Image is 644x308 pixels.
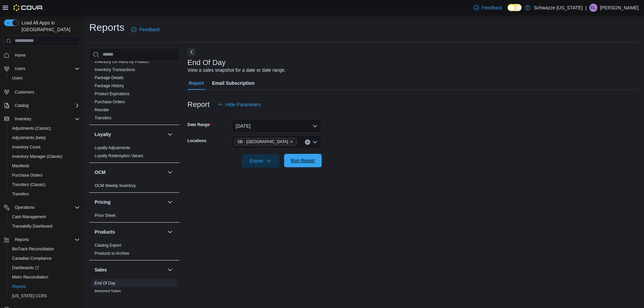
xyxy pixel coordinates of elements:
a: Inventory On Hand by Product [95,59,149,64]
input: Dark Mode [507,4,522,11]
button: Users [7,73,83,83]
span: Users [12,75,22,81]
a: Inventory Transactions [95,67,135,72]
button: Next [187,48,196,56]
a: Reports [9,283,29,291]
a: Dashboards [9,264,42,272]
div: Inventory [89,25,179,125]
div: Pricing [89,211,179,222]
button: OCM [95,169,165,176]
a: Inventory Manager (Classic) [9,152,65,161]
span: SB - Louisville [234,138,297,145]
a: Price Sheet [95,213,115,218]
span: Inventory [12,115,80,123]
button: Sales [166,266,174,274]
span: Dashboards [9,264,80,272]
span: Transfers [95,115,111,121]
span: Operations [15,205,35,210]
button: Catalog [1,101,83,110]
button: [US_STATE] CCRS [7,291,83,301]
div: Emily Lostroh [589,4,597,12]
button: Traceabilty Dashboard [7,222,83,231]
span: Adjustments (beta) [9,134,80,142]
button: Reports [7,282,83,291]
a: Customers [12,88,37,96]
span: Customers [15,89,34,95]
button: Reports [12,236,32,244]
span: Transfers [9,190,80,198]
button: Inventory Count [7,142,83,152]
button: Transfers (Classic) [7,180,83,189]
h3: Report [187,101,210,109]
button: [DATE] [232,119,322,133]
span: Metrc Reconciliation [12,274,48,280]
a: Cash Management [9,213,49,221]
span: Reports [9,283,80,291]
button: Transfers [7,189,83,199]
span: Manifests [12,163,29,169]
a: Adjustments (Classic) [9,124,54,132]
div: OCM [89,182,179,192]
button: Cash Management [7,212,83,222]
span: Catalog [15,103,29,108]
a: Transfers [9,190,32,198]
span: Users [9,74,80,82]
span: Purchase Orders [95,99,125,105]
button: Products [166,228,174,236]
button: Operations [12,203,37,211]
span: Adjustments (Classic) [12,126,51,131]
a: Purchase Orders [95,100,125,104]
a: Package Details [95,75,124,80]
span: Adjustments (Classic) [9,124,80,132]
span: Export [246,154,275,168]
span: Package Details [95,75,124,80]
span: Adjustments (beta) [12,135,46,140]
a: Reorder [95,108,109,112]
span: Dashboards [12,265,39,270]
button: Canadian Compliance [7,254,83,263]
button: Pricing [166,198,174,206]
span: Traceabilty Dashboard [12,224,52,229]
h3: Sales [95,266,107,273]
button: Hide Parameters [215,98,264,111]
span: Email Subscription [212,76,255,90]
span: Transfers [12,191,29,197]
a: Canadian Compliance [9,254,54,262]
button: Run Report [284,154,322,167]
button: Customers [1,87,83,97]
span: Load All Apps in [GEOGRAPHIC_DATA] [19,19,80,33]
span: Purchase Orders [12,173,43,178]
span: Canadian Compliance [12,256,52,261]
span: Cash Management [12,214,46,220]
button: Inventory Manager (Classic) [7,152,83,161]
a: End Of Day [95,281,115,286]
span: Transfers (Classic) [9,181,80,189]
span: SB - [GEOGRAPHIC_DATA] [237,138,288,145]
span: Run Report [291,157,315,164]
span: Canadian Compliance [9,254,80,262]
span: BioTrack Reconciliation [9,245,80,253]
button: Export [242,154,279,168]
span: Inventory Count [12,144,41,150]
span: Inventory Count [9,143,80,151]
a: Catalog Export [95,243,121,248]
a: Feedback [471,1,505,14]
span: Purchase Orders [9,171,80,179]
button: Users [12,65,28,73]
a: Inventory Count [9,143,43,151]
a: Traceabilty Dashboard [9,222,55,230]
span: Users [15,66,25,71]
button: Purchase Orders [7,171,83,180]
span: Inventory Manager (Classic) [12,154,62,159]
span: Reports [15,237,29,242]
span: Washington CCRS [9,292,80,300]
a: Transfers (Classic) [9,181,48,189]
h3: Loyalty [95,131,111,138]
span: Product Expirations [95,91,129,97]
a: Transfers [95,116,111,120]
span: Users [12,65,80,73]
a: Metrc Reconciliation [9,273,51,281]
